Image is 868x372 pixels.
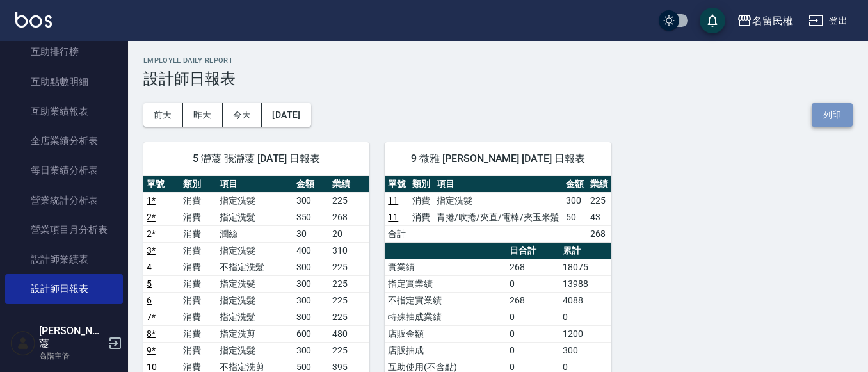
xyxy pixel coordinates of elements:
[293,209,330,225] td: 350
[5,97,123,126] a: 互助業績報表
[147,262,152,272] a: 4
[385,309,506,325] td: 特殊抽成業績
[506,243,560,259] th: 日合計
[293,242,330,259] td: 400
[559,325,611,342] td: 1200
[180,176,216,193] th: 類別
[506,275,560,292] td: 0
[216,242,293,259] td: 指定洗髮
[180,292,216,309] td: 消費
[180,342,216,359] td: 消費
[329,325,369,342] td: 480
[732,8,798,34] button: 名留民權
[180,225,216,242] td: 消費
[563,209,587,225] td: 50
[143,70,853,88] h3: 設計師日報表
[400,152,595,165] span: 9 微雅 [PERSON_NAME] [DATE] 日報表
[329,242,369,259] td: 310
[329,275,369,292] td: 225
[216,342,293,359] td: 指定洗髮
[180,259,216,275] td: 消費
[329,342,369,359] td: 225
[5,37,123,67] a: 互助排行榜
[559,292,611,309] td: 4088
[329,259,369,275] td: 225
[385,292,506,309] td: 不指定實業績
[147,362,157,372] a: 10
[587,176,611,193] th: 業績
[39,325,104,350] h5: [PERSON_NAME]蓤
[559,275,611,292] td: 13988
[433,192,562,209] td: 指定洗髮
[5,274,123,303] a: 設計師日報表
[5,67,123,97] a: 互助點數明細
[385,176,409,193] th: 單號
[15,12,52,28] img: Logo
[143,103,183,127] button: 前天
[506,325,560,342] td: 0
[385,259,506,275] td: 實業績
[5,215,123,245] a: 營業項目月分析表
[10,330,36,356] img: Person
[5,156,123,185] a: 每日業績分析表
[293,309,330,325] td: 300
[388,212,398,222] a: 11
[559,243,611,259] th: 累計
[5,245,123,274] a: 設計師業績表
[159,152,354,165] span: 5 瀞蓤 張瀞蓤 [DATE] 日報表
[293,292,330,309] td: 300
[506,259,560,275] td: 268
[329,309,369,325] td: 225
[385,342,506,359] td: 店販抽成
[803,9,853,33] button: 登出
[587,225,611,242] td: 268
[216,325,293,342] td: 指定洗剪
[183,103,223,127] button: 昨天
[587,209,611,225] td: 43
[385,225,409,242] td: 合計
[180,242,216,259] td: 消費
[293,176,330,193] th: 金額
[506,309,560,325] td: 0
[180,325,216,342] td: 消費
[180,209,216,225] td: 消費
[752,13,793,29] div: 名留民權
[5,186,123,215] a: 營業統計分析表
[216,192,293,209] td: 指定洗髮
[433,209,562,225] td: 青捲/吹捲/夾直/電棒/夾玉米鬚
[700,8,725,33] button: save
[216,209,293,225] td: 指定洗髮
[180,275,216,292] td: 消費
[143,176,180,193] th: 單號
[559,309,611,325] td: 0
[39,350,104,362] p: 高階主管
[216,176,293,193] th: 項目
[433,176,562,193] th: 項目
[262,103,310,127] button: [DATE]
[587,192,611,209] td: 225
[388,195,398,206] a: 11
[216,259,293,275] td: 不指定洗髮
[409,209,433,225] td: 消費
[385,325,506,342] td: 店販金額
[812,103,853,127] button: 列印
[5,304,123,334] a: 設計師業績分析表
[559,259,611,275] td: 18075
[563,192,587,209] td: 300
[223,103,262,127] button: 今天
[385,176,611,243] table: a dense table
[293,342,330,359] td: 300
[385,275,506,292] td: 指定實業績
[329,292,369,309] td: 225
[563,176,587,193] th: 金額
[329,209,369,225] td: 268
[329,192,369,209] td: 225
[147,279,152,289] a: 5
[216,309,293,325] td: 指定洗髮
[329,176,369,193] th: 業績
[293,259,330,275] td: 300
[216,225,293,242] td: 潤絲
[409,192,433,209] td: 消費
[5,126,123,156] a: 全店業績分析表
[180,192,216,209] td: 消費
